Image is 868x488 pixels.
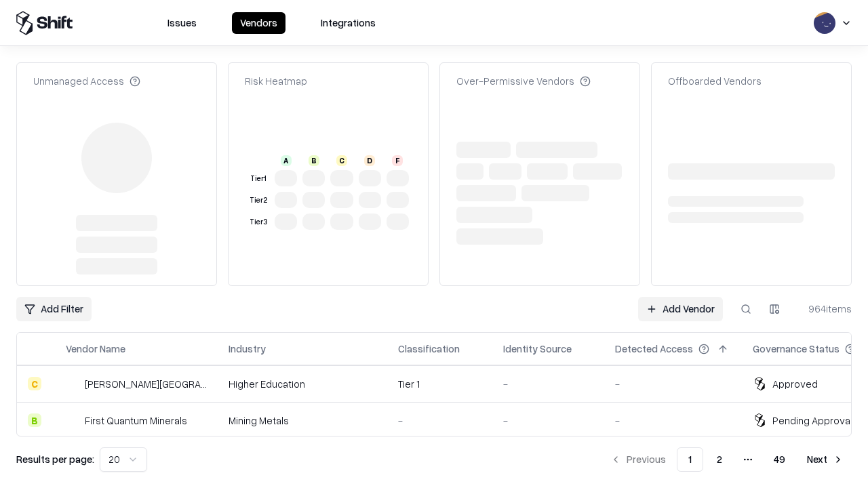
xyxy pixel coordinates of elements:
[503,413,593,428] div: -
[66,377,79,390] img: Reichman University
[456,74,591,88] div: Over-Permissive Vendors
[797,302,852,316] div: 964 items
[668,74,762,88] div: Offboarded Vendors
[503,342,572,356] div: Identity Source
[763,447,796,472] button: 49
[772,377,818,391] div: Approved
[799,447,852,472] button: Next
[398,342,460,356] div: Classification
[229,413,376,428] div: Mining Metals
[602,447,852,472] nav: pagination
[33,74,140,88] div: Unmanaged Access
[398,377,481,391] div: Tier 1
[16,297,92,321] button: Add Filter
[248,195,269,206] div: Tier 2
[245,74,307,88] div: Risk Heatmap
[677,447,703,472] button: 1
[392,155,403,166] div: F
[772,413,852,428] div: Pending Approval
[615,342,693,356] div: Detected Access
[66,342,125,356] div: Vendor Name
[28,413,41,427] div: B
[232,12,285,34] button: Vendors
[28,377,41,390] div: C
[229,377,376,391] div: Higher Education
[398,413,481,428] div: -
[615,413,731,428] div: -
[336,155,347,166] div: C
[638,297,723,321] a: Add Vendor
[503,377,593,391] div: -
[706,447,733,472] button: 2
[364,155,375,166] div: D
[66,413,79,427] img: First Quantum Minerals
[281,155,292,166] div: A
[229,342,266,356] div: Industry
[753,342,840,356] div: Governance Status
[248,173,269,184] div: Tier 1
[313,12,384,34] button: Integrations
[159,12,205,34] button: Issues
[16,452,94,466] p: Results per page:
[309,155,319,166] div: B
[85,377,207,391] div: [PERSON_NAME][GEOGRAPHIC_DATA]
[85,413,187,428] div: First Quantum Minerals
[615,377,731,391] div: -
[248,216,269,228] div: Tier 3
